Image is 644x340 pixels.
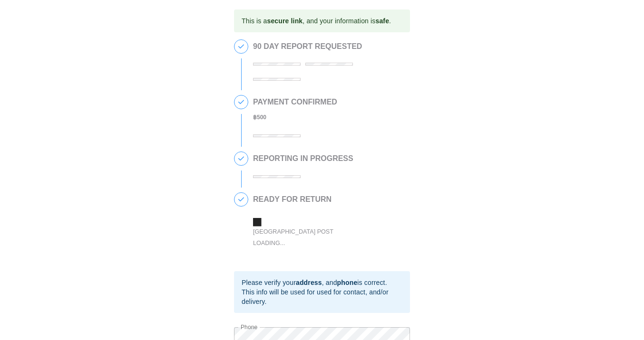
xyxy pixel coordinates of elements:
div: Please verify your , and is correct. [242,278,402,287]
b: safe [375,17,389,25]
div: [GEOGRAPHIC_DATA] Post Loading... [253,226,353,248]
div: This info will be used for used for contact, and/or delivery. [242,287,402,306]
h2: READY FOR RETURN [253,195,396,204]
span: 3 [234,152,248,165]
b: address [296,279,322,286]
span: 4 [234,193,248,206]
h2: REPORTING IN PROGRESS [253,154,353,163]
b: ฿ 500 [253,114,266,121]
div: This is a , and your information is . [242,12,391,29]
h2: 90 DAY REPORT REQUESTED [253,42,405,51]
b: phone [337,279,358,286]
b: secure link [267,17,302,25]
span: 1 [234,40,248,53]
span: 2 [234,95,248,109]
h2: PAYMENT CONFIRMED [253,98,337,106]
